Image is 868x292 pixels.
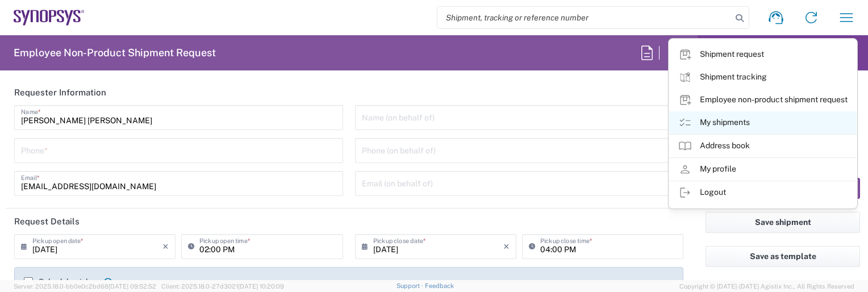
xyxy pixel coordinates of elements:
h2: Request Details [14,216,80,227]
a: Shipment request [669,43,857,66]
button: Save shipment [706,212,860,233]
button: Save as template [706,246,860,267]
h2: Employee Non-Product Shipment Request [14,46,216,60]
span: [DATE] 10:20:09 [238,283,284,290]
span: Server: 2025.18.0-bb0e0c2bd68 [14,283,156,290]
a: My shipments [669,111,857,134]
span: Client: 2025.18.0-27d3021 [161,283,284,290]
a: Support [397,282,425,289]
a: Employee non-product shipment request [669,89,857,111]
h2: Requester Information [14,87,106,98]
i: × [162,237,169,256]
a: My profile [669,158,857,181]
input: Shipment, tracking or reference number [437,7,732,28]
span: [DATE] 09:52:52 [108,283,156,290]
a: Logout [669,181,857,204]
a: Shipment tracking [669,66,857,89]
label: Schedule pickup [24,277,99,286]
a: Address book [669,135,857,157]
a: Feedback [425,282,454,289]
i: × [503,237,510,256]
span: Copyright © [DATE]-[DATE] Agistix Inc., All Rights Reserved [679,281,854,291]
